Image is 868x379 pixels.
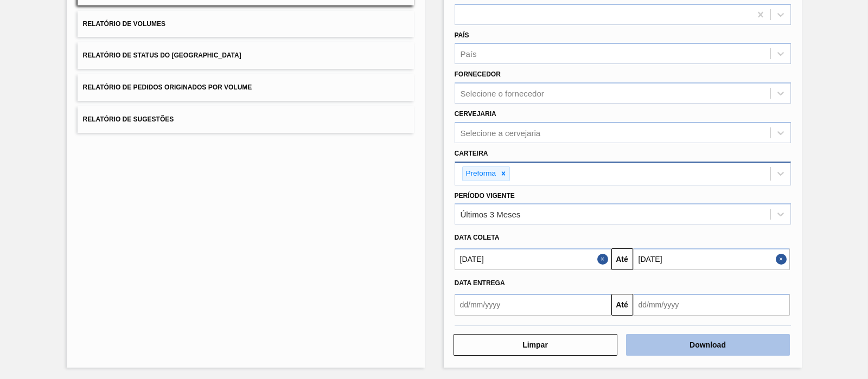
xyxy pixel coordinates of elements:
input: dd/mm/yyyy [633,294,790,316]
button: Close [776,248,790,270]
label: Carteira [455,150,488,157]
button: Relatório de Status do [GEOGRAPHIC_DATA] [78,42,414,69]
button: Download [626,334,790,356]
div: Últimos 3 Meses [461,210,521,219]
button: Relatório de Pedidos Originados por Volume [78,74,414,101]
button: Até [611,248,633,270]
label: Fornecedor [455,70,501,78]
div: Preforma [463,167,498,181]
div: Selecione o fornecedor [461,89,544,98]
button: Limpar [454,334,617,356]
button: Relatório de Volumes [78,11,414,37]
div: País [461,49,477,59]
div: Selecione a cervejaria [461,128,541,137]
span: Data Entrega [455,279,505,287]
input: dd/mm/yyyy [455,248,611,270]
input: dd/mm/yyyy [633,248,790,270]
button: Close [597,248,611,270]
button: Até [611,294,633,316]
input: dd/mm/yyyy [455,294,611,316]
button: Relatório de Sugestões [78,106,414,133]
span: Relatório de Volumes [83,20,165,28]
label: País [455,31,469,39]
span: Relatório de Sugestões [83,115,174,123]
span: Relatório de Pedidos Originados por Volume [83,83,252,91]
label: Cervejaria [455,110,496,118]
label: Período Vigente [455,192,515,200]
span: Data coleta [455,234,500,241]
span: Relatório de Status do [GEOGRAPHIC_DATA] [83,52,241,59]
